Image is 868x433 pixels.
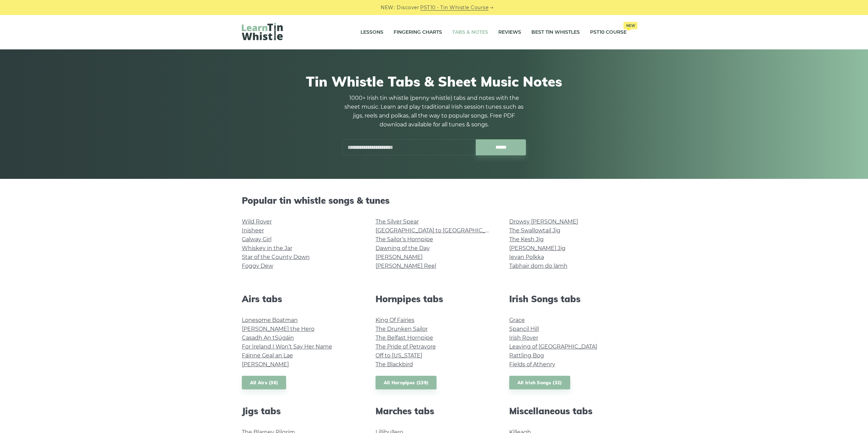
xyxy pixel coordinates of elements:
[242,195,627,206] h2: Popular tin whistle songs & tunes
[376,218,419,225] a: The Silver Spear
[242,352,293,359] a: Fáinne Geal an Lae
[590,24,627,41] a: PST10 CourseNew
[242,236,271,243] a: Galway Girl
[376,294,493,304] h2: Hornpipes tabs
[242,254,310,260] a: Star of the County Down
[242,317,298,323] a: Lonesome Boatman
[361,24,383,41] a: Lessons
[242,245,292,251] a: Whiskey in the Jar
[509,343,597,350] a: Leaving of [GEOGRAPHIC_DATA]
[376,227,501,234] a: [GEOGRAPHIC_DATA] to [GEOGRAPHIC_DATA]
[376,326,428,332] a: The Drunken Sailor
[623,22,637,29] span: New
[509,245,565,251] a: [PERSON_NAME] Jig
[376,335,433,341] a: The Belfast Hornpipe
[394,24,442,41] a: Fingering Charts
[509,406,627,416] h2: Miscellaneous tabs
[242,361,289,368] a: [PERSON_NAME]
[509,317,525,323] a: Grace
[376,263,436,269] a: [PERSON_NAME] Reel
[376,236,433,243] a: The Sailor’s Hornpipe
[242,23,283,40] img: LearnTinWhistle.com
[509,352,544,359] a: Rattling Bog
[376,352,422,359] a: Off to [US_STATE]
[242,326,314,332] a: [PERSON_NAME] the Hero
[509,376,570,390] a: All Irish Songs (32)
[376,245,430,251] a: Dawning of the Day
[242,343,332,350] a: For Ireland I Won’t Say Her Name
[376,376,437,390] a: All Hornpipes (139)
[509,335,538,341] a: Irish Rover
[509,263,568,269] a: Tabhair dom do lámh
[342,94,526,129] p: 1000+ Irish tin whistle (penny whistle) tabs and notes with the sheet music. Learn and play tradi...
[242,294,359,304] h2: Airs tabs
[498,24,521,41] a: Reviews
[242,263,273,269] a: Foggy Dew
[376,361,413,368] a: The Blackbird
[509,326,539,332] a: Spancil Hill
[452,24,488,41] a: Tabs & Notes
[242,335,294,341] a: Casadh An tSúgáin
[242,73,627,90] h1: Tin Whistle Tabs & Sheet Music Notes
[242,227,264,234] a: Inisheer
[509,236,544,243] a: The Kesh Jig
[531,24,580,41] a: Best Tin Whistles
[242,406,359,416] h2: Jigs tabs
[376,343,436,350] a: The Pride of Petravore
[509,361,555,368] a: Fields of Athenry
[376,317,414,323] a: King Of Fairies
[509,227,560,234] a: The Swallowtail Jig
[509,254,544,260] a: Ievan Polkka
[509,294,627,304] h2: Irish Songs tabs
[242,218,272,225] a: Wild Rover
[509,218,578,225] a: Drowsy [PERSON_NAME]
[376,254,423,260] a: [PERSON_NAME]
[376,406,493,416] h2: Marches tabs
[242,376,286,390] a: All Airs (36)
